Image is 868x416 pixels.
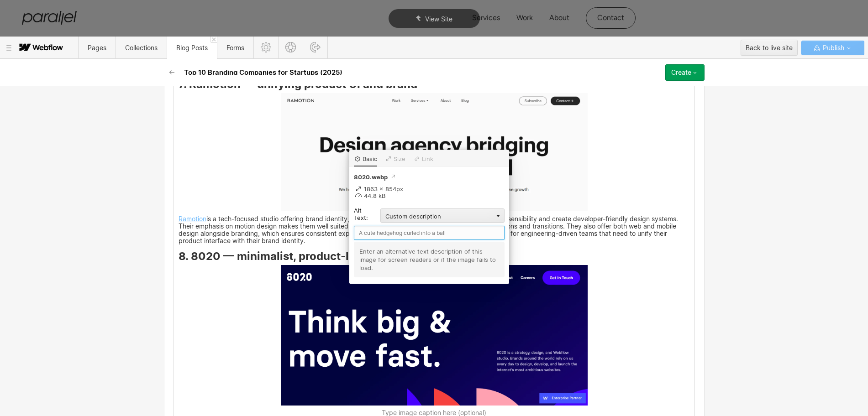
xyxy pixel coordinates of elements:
[422,154,433,163] div: Link
[363,154,377,163] div: Basic
[179,215,206,223] a: Ramotion
[665,64,705,81] button: Create
[354,185,505,192] div: 1863 x 854px
[671,69,691,76] div: Create
[741,40,798,56] button: Back to live site
[179,78,417,91] strong: 7. Ramotion — unifying product UI and brand
[354,207,377,222] div: Alt Text:
[746,41,793,55] div: Back to live site
[821,41,844,55] span: Publish
[210,36,217,43] a: Close 'Blog Posts' tab
[125,44,158,52] span: Collections
[354,172,505,181] label: 8020.webp
[176,44,208,52] span: Blog Posts
[354,226,505,240] input: A cute hedgehog curled into a ball
[425,15,452,23] span: View Site
[380,208,505,223] div: Custom description
[226,44,244,52] span: Forms
[179,250,413,263] strong: 8. 8020 — minimalist, product-led branding
[179,217,690,244] p: is a tech-focused studio offering brand identity, UI/UX and motion design. They have a strong vis...
[281,93,588,211] img: Ramotion
[359,247,499,272] div: Enter an alternative text description of this image for screen readers or if the image fails to l...
[88,44,106,52] span: Pages
[801,41,864,55] button: Publish
[354,192,505,199] div: 44.8 kB
[394,154,405,163] div: Size
[184,70,342,75] h2: Top 10 Branding Companies for Startups (2025)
